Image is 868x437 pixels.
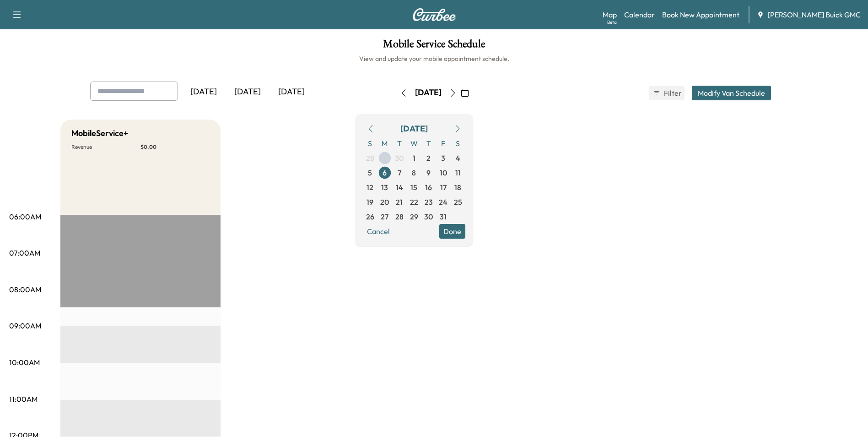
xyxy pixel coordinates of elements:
img: Curbee Logo [412,8,456,21]
p: 07:00AM [9,247,40,258]
h6: View and update your mobile appointment schedule. [9,54,859,63]
a: Book New Appointment [662,9,739,20]
span: 29 [381,153,389,164]
div: [DATE] [400,122,428,135]
span: 27 [381,211,388,222]
span: 11 [455,167,461,178]
span: 24 [439,197,447,208]
span: 4 [456,153,460,164]
button: Modify Van Schedule [692,86,771,100]
span: 22 [410,197,418,208]
span: 31 [440,211,447,222]
span: 3 [441,153,445,164]
p: Revenue [71,143,140,151]
span: 8 [412,167,416,178]
span: S [451,136,465,151]
span: 9 [426,167,431,178]
button: Cancel [363,224,394,239]
span: [PERSON_NAME] Buick GMC [768,9,861,20]
span: 7 [398,167,401,178]
div: Beta [607,19,617,26]
span: 17 [440,182,447,193]
a: Calendar [624,9,655,20]
h5: MobileService+ [71,127,128,140]
h1: Mobile Service Schedule [9,38,859,54]
span: 1 [413,153,415,164]
span: 16 [425,182,432,193]
span: M [377,136,392,151]
p: $ 0.00 [140,143,210,151]
span: 25 [454,197,462,208]
a: MapBeta [603,9,617,20]
span: S [363,136,377,151]
span: 30 [395,153,404,164]
span: 29 [410,211,418,222]
span: 2 [426,153,431,164]
span: T [392,136,407,151]
div: [DATE] [270,82,313,103]
button: Filter [649,86,685,100]
span: 28 [395,211,404,222]
span: W [407,136,421,151]
span: 13 [381,182,388,193]
span: 20 [380,197,389,208]
span: 5 [368,167,372,178]
span: F [436,136,451,151]
span: 12 [367,182,373,193]
button: Done [439,224,465,239]
span: 23 [425,197,433,208]
span: 19 [367,197,373,208]
p: 09:00AM [9,320,41,331]
div: [DATE] [182,82,226,103]
p: 11:00AM [9,393,38,404]
span: 30 [424,211,433,222]
div: [DATE] [415,87,442,98]
span: 26 [366,211,374,222]
p: 08:00AM [9,284,41,295]
p: 06:00AM [9,211,41,222]
span: Filter [664,87,680,98]
span: T [421,136,436,151]
span: 28 [366,153,374,164]
span: 10 [440,167,447,178]
span: 18 [454,182,461,193]
span: 21 [396,197,403,208]
p: 10:00AM [9,357,40,368]
span: 15 [410,182,417,193]
span: 6 [383,167,387,178]
span: 14 [396,182,403,193]
div: [DATE] [226,82,270,103]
